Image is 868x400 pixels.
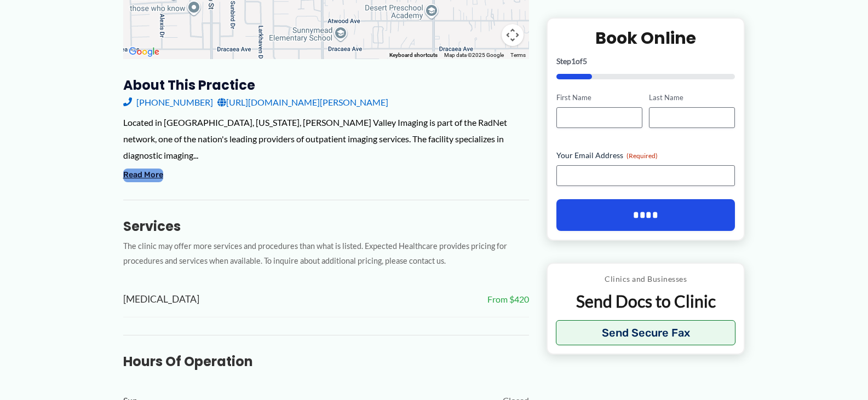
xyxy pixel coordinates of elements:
a: [PHONE_NUMBER] [123,94,213,111]
span: From $420 [487,291,529,308]
label: Last Name [649,92,735,103]
h2: Book Online [556,27,735,49]
p: The clinic may offer more services and procedures than what is listed. Expected Healthcare provid... [123,239,529,269]
span: 1 [571,56,576,66]
div: Located in [GEOGRAPHIC_DATA], [US_STATE], [PERSON_NAME] Valley Imaging is part of the RadNet netw... [123,114,529,163]
p: Step of [556,57,735,65]
span: (Required) [626,152,658,160]
button: Keyboard shortcuts [389,51,438,59]
label: First Name [556,92,642,103]
button: Send Secure Fax [556,320,736,345]
span: [MEDICAL_DATA] [123,291,199,309]
a: Open this area in Google Maps (opens a new window) [126,45,162,59]
h3: Hours of Operation [123,353,529,370]
label: Your Email Address [556,150,735,161]
h3: About this practice [123,77,529,94]
p: Send Docs to Clinic [556,291,736,312]
a: [URL][DOMAIN_NAME][PERSON_NAME] [217,94,388,111]
span: Map data ©2025 Google [444,52,504,58]
button: Read More [123,169,163,182]
a: Terms (opens in new tab) [510,52,526,58]
h3: Services [123,218,529,235]
span: 5 [583,56,587,66]
button: Map camera controls [502,24,524,46]
p: Clinics and Businesses [556,272,736,286]
img: Google [126,45,162,59]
